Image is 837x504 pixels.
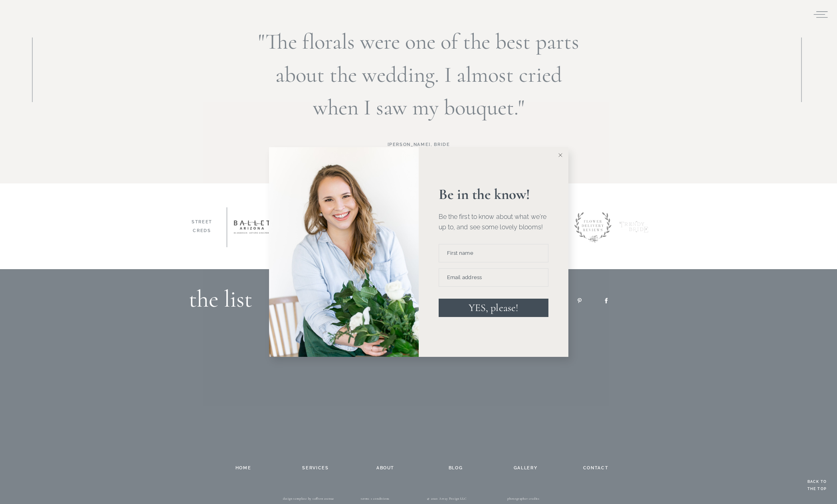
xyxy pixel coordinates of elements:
[227,31,260,35] span: Subscribe
[219,24,269,42] button: Subscribe
[439,187,548,202] p: Be in the know!
[439,212,548,232] p: Be the first to know about what we're up to, and see some lovely blooms!
[439,299,548,317] button: YES, please!
[469,301,518,314] span: YES, please!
